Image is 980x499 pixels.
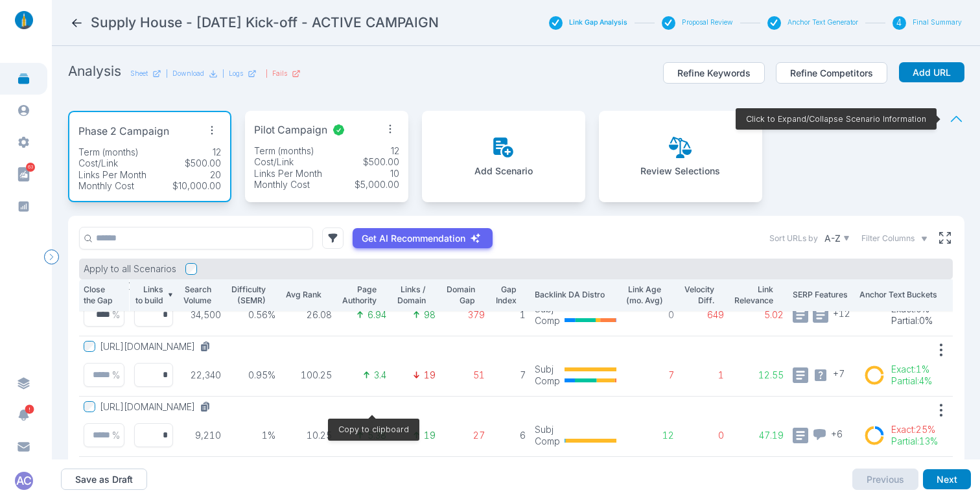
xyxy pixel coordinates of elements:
button: Refine Keywords [663,62,765,84]
p: 1 [683,369,725,381]
p: Term (months) [78,146,139,158]
p: Phase 2 Campaign [78,124,169,140]
p: Logs [229,69,243,78]
span: + 12 [833,307,850,319]
button: Add Scenario [474,136,533,177]
span: 63 [26,163,35,172]
p: Anchor Text Buckets [859,289,950,301]
p: 19 [424,430,436,441]
p: Click to Expand/Collapse Scenario Information [746,113,926,125]
p: 22,340 [181,369,221,381]
p: 379 [445,309,485,321]
button: Proposal Review [682,18,733,27]
p: $500.00 [185,157,221,169]
p: 0.95% [230,369,276,381]
div: | [266,69,301,78]
button: Anchor Text Generator [787,18,858,27]
p: 7 [625,369,674,381]
p: Comp [535,315,560,327]
p: Download [172,69,204,78]
p: Get AI Recommendation [362,233,465,244]
p: 1% [230,430,276,441]
p: Monthly Cost [78,180,134,192]
p: Difficulty (SEMR) [230,284,266,307]
button: Previous [852,469,918,491]
p: % [112,430,120,441]
p: Links Per Month [78,169,146,181]
img: linklaunch_small.2ae18699.png [10,11,38,29]
p: Avg Rank [285,289,321,301]
p: 10 [390,168,399,180]
p: Partial : 4% [891,375,932,387]
button: Refine Competitors [776,62,887,84]
h2: Supply House - June 2025 Kick-off - ACTIVE CAMPAIGN [91,14,439,32]
p: $10,000.00 [172,180,221,192]
p: 12 [213,146,221,158]
p: Review Selections [640,165,720,177]
p: 98 [424,309,436,321]
p: 10.25 [285,430,332,441]
p: 649 [683,309,725,321]
button: Link Gap Analysis [569,18,627,27]
p: 9,210 [181,430,221,441]
p: Link Relevance [733,284,773,307]
p: $500.00 [363,156,399,168]
a: Sheet| [130,69,168,78]
p: 6.94 [367,309,386,321]
span: + 7 [833,367,845,380]
p: Search Volume [181,284,211,307]
p: 19 [424,369,436,381]
p: Partial : 0% [891,315,933,327]
p: 34,500 [181,309,221,321]
p: 20 [210,169,221,181]
p: 12 [391,145,399,157]
p: $5,000.00 [355,179,399,191]
button: A-Z [822,230,852,246]
p: Comp [535,435,560,447]
p: % [112,369,120,381]
p: A-Z [824,233,841,244]
p: Exact : 1% [891,364,932,375]
p: Links / Domain [395,284,426,307]
p: 12.55 [733,369,784,381]
div: | [222,69,257,78]
p: Comp [535,375,560,387]
p: Subj [535,364,560,375]
p: Links Per Month [254,168,322,180]
p: Add Scenario [474,165,533,177]
p: Pilot Campaign [254,122,327,139]
h2: Analysis [68,62,121,80]
p: Sheet [130,69,148,78]
button: Get AI Recommendation [353,228,493,249]
button: [URL][DOMAIN_NAME] [100,341,216,353]
button: Review Selections [640,136,720,177]
label: Sort URLs by [769,233,818,244]
p: Page Authority [341,284,377,307]
p: 0 [683,430,725,441]
span: Copy to clipboard [338,424,409,434]
div: 4 [892,16,906,30]
p: Subj [535,424,560,435]
button: Add URL [899,62,964,83]
p: 27 [445,430,485,441]
p: 26.08 [285,309,332,321]
p: 51 [445,369,485,381]
p: 7 [494,369,526,381]
p: Backlink DA Distro [535,289,616,301]
p: Domain Gap [445,284,475,307]
p: Cost/Link [254,156,294,168]
p: Velocity Diff. [683,284,714,307]
button: Save as Draft [61,469,147,491]
p: Fails [272,69,287,78]
p: 6 [494,430,526,441]
span: Filter Columns [861,233,915,244]
span: + 6 [831,428,843,440]
p: Close the Gap [84,284,115,307]
button: [URL][DOMAIN_NAME]Copy to clipboard [100,401,216,413]
p: Gap Index [494,284,517,307]
button: Next [923,469,971,490]
p: 100.25 [285,369,332,381]
button: Final Summary [913,18,962,27]
p: % [112,309,120,321]
p: 0.56% [230,309,276,321]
